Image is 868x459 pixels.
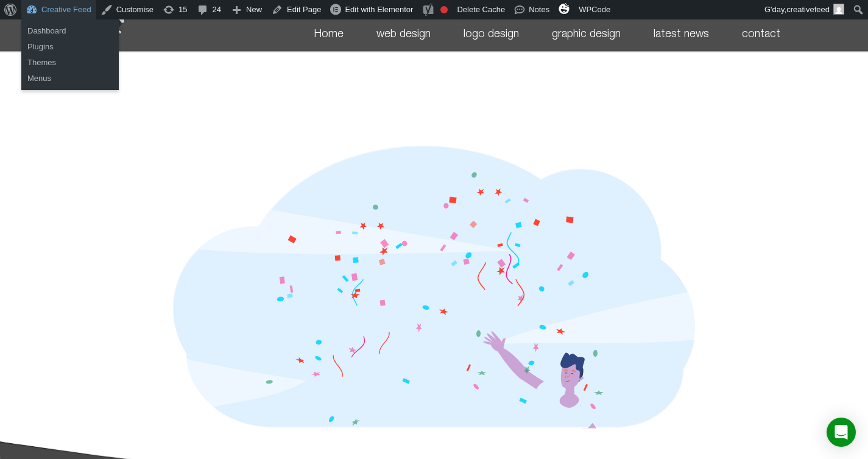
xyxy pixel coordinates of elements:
ul: Creative Feed [21,51,119,90]
a: Plugins [21,39,119,55]
div: Keywords by Traffic [135,72,205,80]
a: graphic design [535,16,637,52]
a: web design [360,16,447,52]
img: tab_domain_overview_orange.svg [33,71,43,80]
a: latest news [637,16,725,52]
span: creativefeed [786,5,830,14]
div: v 4.0.25 [34,19,60,29]
img: tab_keywords_by_traffic_grey.svg [121,71,131,80]
img: website_grey.svg [19,32,29,41]
div: Focus keyphrase not set [440,6,448,13]
span: Edit with Elementor [345,5,413,14]
a: logo design [447,16,535,52]
a: Home [298,16,360,52]
a: contact [725,16,797,52]
div: Domain Overview [46,72,109,80]
a: Menus [21,71,119,86]
a: Dashboard [21,23,119,39]
img: logo_orange.svg [19,19,29,29]
a: Themes [21,55,119,71]
div: Domain: [DOMAIN_NAME] [32,32,134,41]
ul: Creative Feed [21,19,119,58]
div: Open Intercom Messenger [827,418,856,447]
img: svg+xml;base64,PHN2ZyB4bWxucz0iaHR0cDovL3d3dy53My5vcmcvMjAwMC9zdmciIHZpZXdCb3g9IjAgMCAzMiAzMiI+PG... [559,3,570,14]
nav: Menu [251,16,797,52]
